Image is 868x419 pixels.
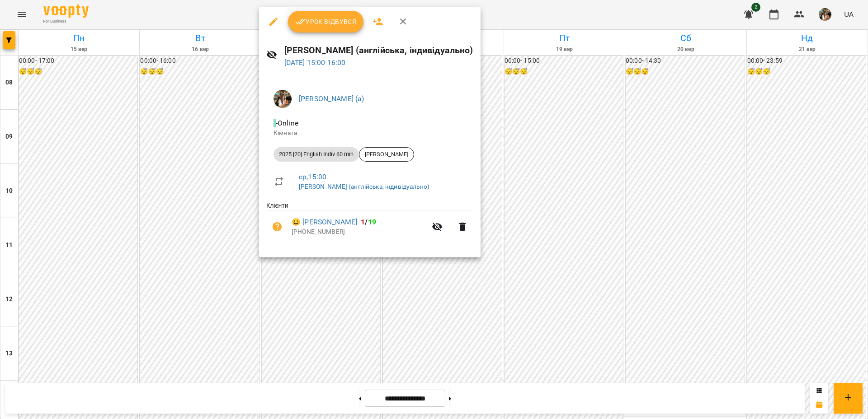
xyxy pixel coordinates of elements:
span: - Online [274,119,300,127]
span: 19 [368,218,376,226]
button: Урок відбувся [288,11,364,33]
span: 1 [361,218,365,226]
button: Візит ще не сплачено. Додати оплату? [266,216,288,237]
p: Кімната [274,129,466,138]
b: / [361,218,376,226]
span: Урок відбувся [295,16,357,27]
h6: [PERSON_NAME] (англійська, індивідуально) [284,43,473,57]
a: ср , 15:00 [299,172,326,181]
a: [PERSON_NAME] (англійська, індивідуально) [299,183,429,190]
a: 😀 [PERSON_NAME] [292,217,357,228]
a: [PERSON_NAME] (а) [299,94,364,103]
ul: Клієнти [266,201,473,246]
div: [PERSON_NAME] [359,147,414,162]
p: [PHONE_NUMBER] [292,228,426,237]
img: bab909270f41ff6b6355ba0ec2268f93.jpg [274,90,292,108]
span: [PERSON_NAME] [359,150,414,158]
a: [DATE] 15:00-16:00 [284,58,346,67]
span: 2025 [20] English Indiv 60 min [274,150,359,158]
